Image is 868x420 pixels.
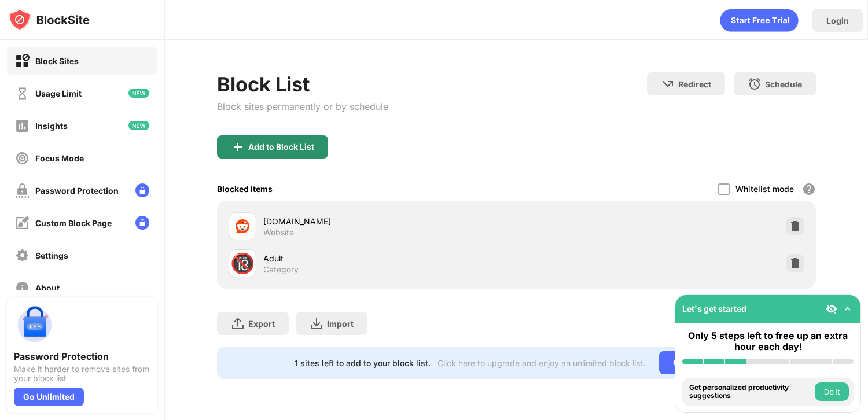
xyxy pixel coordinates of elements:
[8,8,90,31] img: logo-blocksite.svg
[35,218,112,228] div: Custom Block Page
[135,183,149,197] img: lock-menu.svg
[678,79,711,89] div: Redirect
[230,252,255,275] div: 🔞
[15,216,30,230] img: customize-block-page-off.svg
[327,319,354,329] div: Import
[248,319,275,329] div: Export
[682,330,854,352] div: Only 5 steps left to free up an extra hour each day!
[217,72,388,96] div: Block List
[15,248,30,263] img: settings-off.svg
[826,16,849,25] div: Login
[263,227,294,238] div: Website
[35,121,68,131] div: Insights
[826,303,837,315] img: eye-not-visible.svg
[35,186,119,196] div: Password Protection
[35,250,68,260] div: Settings
[14,388,84,406] div: Go Unlimited
[15,281,30,295] img: about-off.svg
[295,358,431,368] div: 1 sites left to add to your block list.
[128,121,149,130] img: new-icon.svg
[15,86,30,101] img: time-usage-off.svg
[15,183,30,198] img: password-protection-off.svg
[735,184,794,194] div: Whitelist mode
[689,384,812,400] div: Get personalized productivity suggestions
[815,382,849,401] button: Do it
[15,119,30,133] img: insights-off.svg
[15,54,30,68] img: block-on.svg
[217,101,388,112] div: Block sites permanently or by schedule
[35,283,60,293] div: About
[35,89,82,98] div: Usage Limit
[263,252,517,264] div: Adult
[217,184,273,194] div: Blocked Items
[682,304,746,314] div: Let's get started
[842,303,854,315] img: omni-setup-toggle.svg
[659,351,738,374] div: Go Unlimited
[437,358,645,368] div: Click here to upgrade and enjoy an unlimited block list.
[14,364,150,383] div: Make it harder to remove sites from your block list
[720,9,799,32] div: animation
[14,351,150,362] div: Password Protection
[236,219,249,233] img: favicons
[35,153,84,163] div: Focus Mode
[765,79,802,89] div: Schedule
[248,142,314,152] div: Add to Block List
[135,216,149,230] img: lock-menu.svg
[15,151,30,165] img: focus-off.svg
[14,304,56,346] img: push-password-protection.svg
[128,89,149,98] img: new-icon.svg
[263,215,517,227] div: [DOMAIN_NAME]
[263,264,299,275] div: Category
[35,56,79,66] div: Block Sites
